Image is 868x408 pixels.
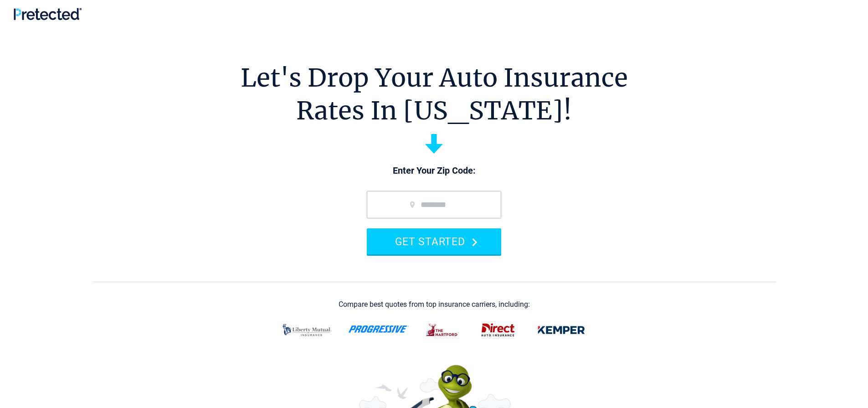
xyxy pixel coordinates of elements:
[367,228,501,254] button: GET STARTED
[476,318,520,342] img: direct
[420,318,465,342] img: thehartford
[531,318,591,342] img: kemper
[348,325,409,333] img: progressive
[14,8,82,20] img: Pretected Logo
[277,318,337,342] img: liberty
[367,191,501,218] input: zip code
[358,165,510,177] p: Enter Your Zip Code:
[339,300,530,309] div: Compare best quotes from top insurance carriers, including:
[241,62,628,127] h1: Let's Drop Your Auto Insurance Rates In [US_STATE]!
